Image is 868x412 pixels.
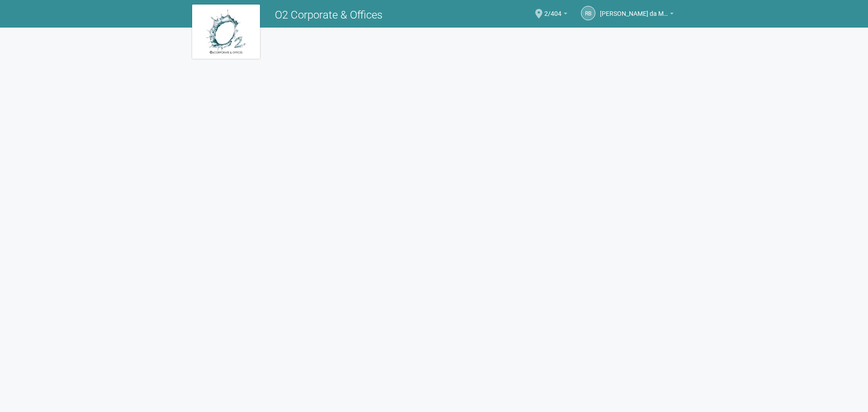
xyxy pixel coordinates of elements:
[275,9,382,21] span: O2 Corporate & Offices
[544,11,567,19] a: 2/404
[192,5,260,59] img: logo.jpg
[544,1,561,17] span: 2/404
[581,6,595,20] a: RB
[600,1,668,17] span: Raul Barrozo da Motta Junior
[600,11,674,19] a: [PERSON_NAME] da Motta Junior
